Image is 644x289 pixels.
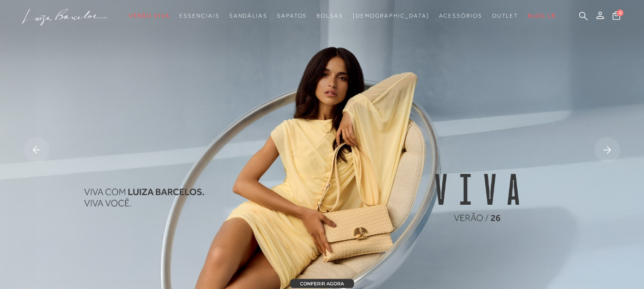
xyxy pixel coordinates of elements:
[129,7,170,25] a: noSubCategoriesText
[528,7,555,25] a: BLOG LB
[317,12,343,19] span: Bolsas
[528,12,555,19] span: BLOG LB
[353,7,429,25] a: noSubCategoriesText
[277,7,307,25] a: noSubCategoriesText
[129,12,170,19] span: Verão Viva
[179,7,219,25] a: noSubCategoriesText
[317,7,343,25] a: noSubCategoriesText
[353,12,429,19] span: [DEMOGRAPHIC_DATA]
[179,12,219,19] span: Essenciais
[229,7,267,25] a: noSubCategoriesText
[492,7,519,25] a: noSubCategoriesText
[439,7,482,25] a: noSubCategoriesText
[439,12,482,19] span: Acessórios
[610,10,623,23] button: 0
[617,10,624,16] span: 0
[229,12,267,19] span: Sandálias
[492,12,519,19] span: Outlet
[277,12,307,19] span: Sapatos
